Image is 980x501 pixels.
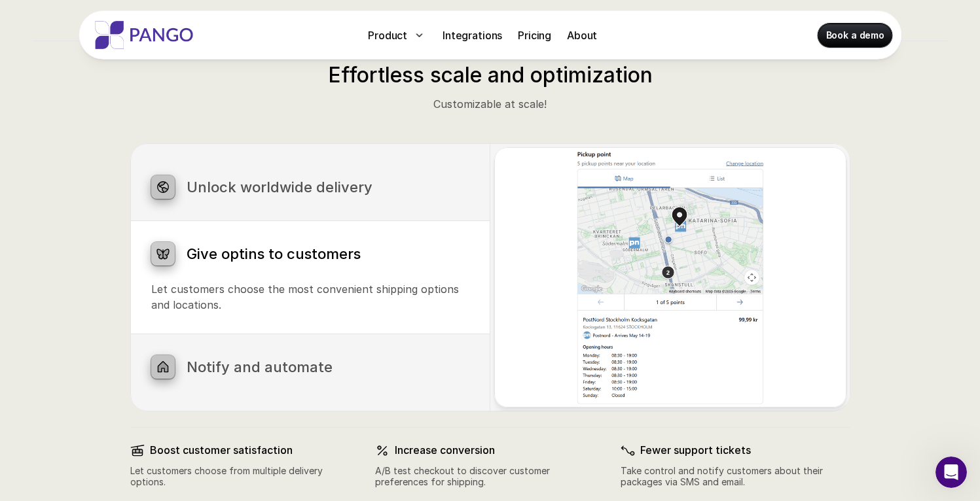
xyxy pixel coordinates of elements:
h3: Unlock worldwide delivery [187,179,469,196]
p: Integrations [443,27,502,43]
img: Latest uploads [494,147,846,407]
p: Upload files effortlessly with our intuitive drag-and-drop interface, streamlining your workflow. [151,379,469,410]
a: About [562,25,602,46]
h3: Effortless scale and optimization [245,63,736,88]
p: Let customers choose from multiple delivery options. [130,466,360,488]
h3: Give optins to customers [187,245,469,262]
a: Pricing [513,25,556,46]
h3: Notify and automate [187,358,469,375]
p: Book a demo [826,29,884,42]
p: Boost customer satisfaction [150,444,360,457]
p: Enable global delivery with just a few clicks! [151,199,469,215]
p: Increase conversion [395,444,605,457]
p: A/B test checkout to discover customer preferences for shipping. [375,466,605,488]
p: Pricing [518,27,551,43]
p: Take control and notify customers about their packages via SMS and email. [621,466,850,488]
a: Book a demo [818,24,892,47]
p: Let customers choose the most convenient shipping options and locations. [151,281,469,313]
a: Integrations [437,25,507,46]
p: Fewer support tickets [640,444,850,457]
p: Customizable at scale! [245,96,736,112]
p: Product [368,27,407,43]
iframe: Intercom live chat [935,457,967,488]
p: About [567,27,597,43]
